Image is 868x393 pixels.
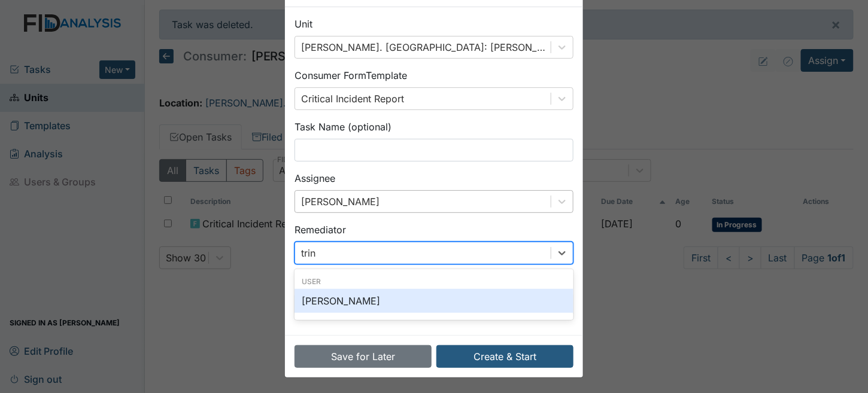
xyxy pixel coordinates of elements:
[295,223,346,237] label: Remediator
[436,345,573,368] button: Create & Start
[295,345,432,368] button: Save for Later
[301,194,380,209] div: [PERSON_NAME]
[295,171,335,185] label: Assignee
[295,120,391,134] label: Task Name (optional)
[295,289,573,313] div: [PERSON_NAME]
[295,17,312,31] label: Unit
[301,92,404,106] div: Critical Incident Report
[301,40,552,54] div: [PERSON_NAME]. [GEOGRAPHIC_DATA]: [PERSON_NAME] (Consumer)
[295,276,573,287] div: User
[295,68,407,83] label: Consumer Form Template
